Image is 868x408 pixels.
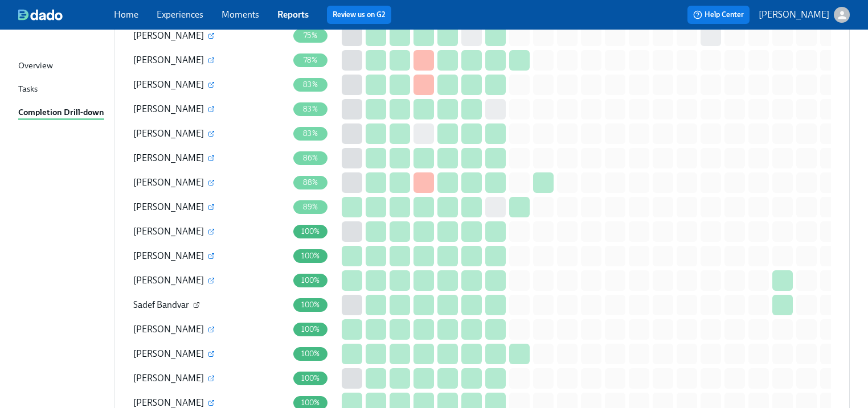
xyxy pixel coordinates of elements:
[133,104,204,114] span: [PERSON_NAME]
[133,348,204,359] span: [PERSON_NAME]
[133,128,204,139] span: [PERSON_NAME]
[133,30,204,41] span: [PERSON_NAME]
[687,6,750,24] button: Help Center
[294,300,327,309] span: 100%
[133,250,204,261] span: [PERSON_NAME]
[294,227,327,236] span: 100%
[133,226,204,237] span: [PERSON_NAME]
[18,59,53,73] div: Overview
[18,9,63,20] img: dado
[133,324,204,335] span: [PERSON_NAME]
[133,201,204,212] span: [PERSON_NAME]
[297,31,324,40] span: 75%
[133,373,204,384] span: [PERSON_NAME]
[294,349,327,358] span: 100%
[327,6,391,24] button: Review us on G2
[296,203,325,211] span: 89%
[18,106,105,120] a: Completion Drill-down
[294,276,327,285] span: 100%
[759,9,829,21] p: [PERSON_NAME]
[133,275,204,286] span: [PERSON_NAME]
[18,9,114,20] a: dado
[133,55,204,65] span: [PERSON_NAME]
[277,9,309,20] a: Reports
[693,9,744,20] span: Help Center
[296,105,325,113] span: 83%
[133,153,204,163] span: [PERSON_NAME]
[133,79,204,90] span: [PERSON_NAME]
[133,397,204,408] span: [PERSON_NAME]
[18,106,104,120] div: Completion Drill-down
[18,59,105,73] a: Overview
[296,129,325,138] span: 83%
[333,9,386,20] a: Review us on G2
[133,299,189,310] span: Sadef Bandvar
[296,154,325,162] span: 86%
[157,9,203,20] a: Experiences
[222,9,259,20] a: Moments
[133,177,204,188] span: [PERSON_NAME]
[18,83,38,97] div: Tasks
[294,252,327,260] span: 100%
[294,398,327,407] span: 100%
[297,56,325,64] span: 78%
[759,7,850,23] button: [PERSON_NAME]
[296,80,325,89] span: 83%
[296,178,325,187] span: 88%
[294,325,327,333] span: 100%
[18,83,105,97] a: Tasks
[114,9,138,20] a: Home
[294,374,327,382] span: 100%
